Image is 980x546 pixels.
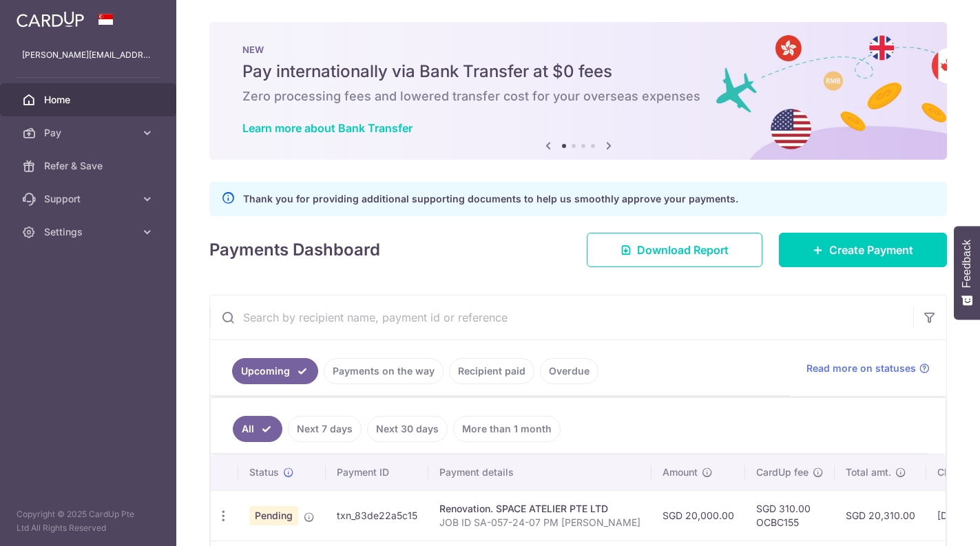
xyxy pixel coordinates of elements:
a: Read more on statuses [806,361,930,375]
span: Pay [44,126,135,140]
p: Thank you for providing additional supporting documents to help us smoothly approve your payments. [243,191,738,207]
span: Read more on statuses [806,361,916,375]
span: Download Report [637,242,729,258]
a: Next 7 days [288,416,362,442]
a: Recipient paid [449,358,534,384]
th: Payment ID [326,454,428,490]
td: SGD 20,000.00 [651,490,745,540]
span: Pending [249,506,298,525]
p: NEW [242,44,914,55]
span: Total amt. [846,465,891,479]
button: Feedback - Show survey [954,226,980,319]
span: Feedback [961,240,973,288]
td: SGD 20,310.00 [835,490,926,540]
span: Create Payment [829,242,913,258]
a: Payments on the way [324,358,444,384]
input: Search by recipient name, payment id or reference [210,295,913,339]
p: [PERSON_NAME][EMAIL_ADDRESS][DOMAIN_NAME] [22,48,154,62]
h5: Pay internationally via Bank Transfer at $0 fees [242,61,914,83]
th: Payment details [428,454,651,490]
span: Refer & Save [44,159,135,173]
span: Support [44,192,135,206]
td: txn_83de22a5c15 [326,490,428,540]
h6: Zero processing fees and lowered transfer cost for your overseas expenses [242,88,914,105]
a: Next 30 days [367,416,448,442]
div: Renovation. SPACE ATELIER PTE LTD [439,502,640,516]
img: CardUp [17,11,84,28]
a: Upcoming [232,358,318,384]
a: Overdue [540,358,598,384]
span: CardUp fee [756,465,809,479]
span: Status [249,465,279,479]
td: SGD 310.00 OCBC155 [745,490,835,540]
h4: Payments Dashboard [209,238,380,262]
span: Settings [44,225,135,239]
a: Create Payment [779,233,947,267]
img: Bank transfer banner [209,22,947,160]
a: All [233,416,282,442]
span: Home [44,93,135,107]
span: Amount [663,465,698,479]
a: More than 1 month [453,416,561,442]
a: Learn more about Bank Transfer [242,121,413,135]
p: JOB ID SA-057-24-07 PM [PERSON_NAME] [439,516,640,529]
a: Download Report [587,233,762,267]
